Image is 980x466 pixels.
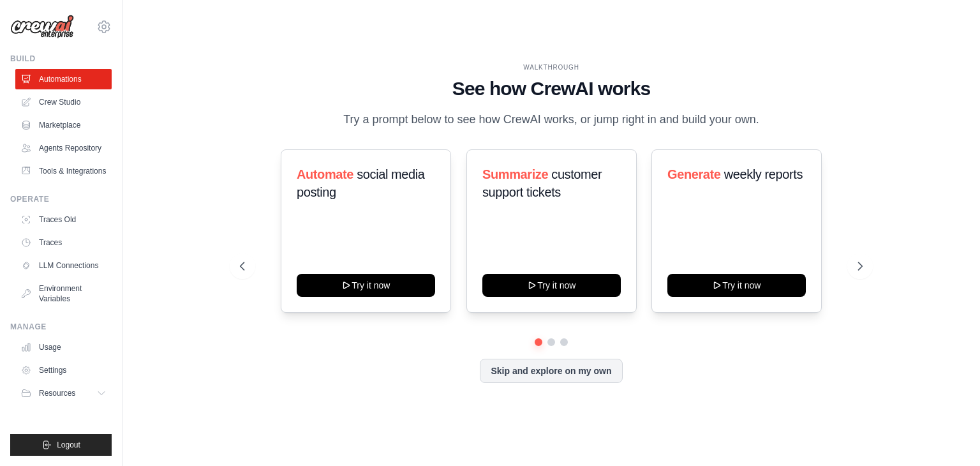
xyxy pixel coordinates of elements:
h1: See how CrewAI works [240,77,863,100]
span: Summarize [482,167,548,181]
div: Build [10,54,112,64]
img: Logo [10,15,74,39]
a: Automations [15,69,112,89]
span: Logout [57,440,80,450]
div: Manage [10,322,112,332]
button: Try it now [667,274,806,297]
a: Marketplace [15,115,112,135]
button: Try it now [482,274,621,297]
a: Tools & Integrations [15,161,112,181]
div: WALKTHROUGH [240,63,863,72]
button: Try it now [297,274,435,297]
a: Environment Variables [15,278,112,309]
span: customer support tickets [482,167,602,199]
a: Traces [15,232,112,253]
a: Traces Old [15,209,112,230]
a: Settings [15,360,112,380]
a: LLM Connections [15,255,112,276]
button: Resources [15,383,112,403]
div: Operate [10,194,112,204]
a: Usage [15,337,112,357]
a: Crew Studio [15,92,112,112]
p: Try a prompt below to see how CrewAI works, or jump right in and build your own. [337,110,766,129]
span: weekly reports [724,167,803,181]
button: Skip and explore on my own [480,359,622,383]
span: Automate [297,167,353,181]
span: Generate [667,167,721,181]
a: Agents Repository [15,138,112,158]
span: Resources [39,388,75,398]
button: Logout [10,434,112,456]
span: social media posting [297,167,425,199]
